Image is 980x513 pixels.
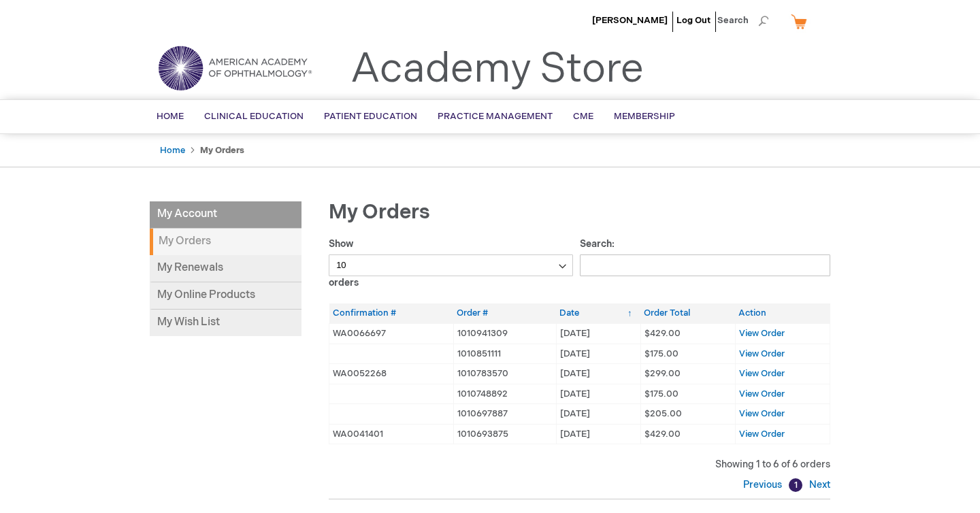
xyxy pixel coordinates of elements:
[200,145,244,156] strong: My Orders
[329,200,430,225] span: My Orders
[644,348,679,359] span: $175.00
[329,458,830,471] div: Showing 1 to 6 of 6 orders
[453,364,556,384] td: 1010783570
[324,111,417,122] span: Patient Education
[556,323,640,344] td: [DATE]
[329,254,573,276] select: Showorders
[329,238,573,288] label: Show orders
[150,255,301,282] a: My Renewals
[150,310,301,336] a: My Wish List
[556,404,640,425] td: [DATE]
[453,303,556,323] th: Order #: activate to sort column ascending
[573,111,593,122] span: CME
[739,348,785,359] a: View Order
[150,229,301,255] strong: My Orders
[644,328,681,339] span: $429.00
[438,111,553,122] span: Practice Management
[640,303,735,323] th: Order Total: activate to sort column ascending
[739,328,785,339] a: View Order
[556,364,640,384] td: [DATE]
[556,424,640,444] td: [DATE]
[157,111,184,122] span: Home
[806,479,830,491] a: Next
[329,303,454,323] th: Confirmation #: activate to sort column ascending
[453,404,556,425] td: 1010697887
[556,384,640,404] td: [DATE]
[556,303,640,323] th: Date: activate to sort column ascending
[739,368,785,379] a: View Order
[735,303,830,323] th: Action: activate to sort column ascending
[453,344,556,364] td: 1010851111
[739,408,785,419] a: View Order
[160,145,185,156] a: Home
[204,111,304,122] span: Clinical Education
[789,478,802,492] a: 1
[329,424,454,444] td: WA0041401
[580,238,831,271] label: Search:
[329,323,454,344] td: WA0066697
[743,479,785,491] a: Previous
[556,344,640,364] td: [DATE]
[150,282,301,310] a: My Online Products
[329,364,454,384] td: WA0052268
[350,45,644,94] a: Academy Store
[453,323,556,344] td: 1010941309
[717,7,769,34] span: Search
[676,15,710,26] a: Log Out
[644,368,681,379] span: $299.00
[739,429,785,440] a: View Order
[644,388,679,399] span: $175.00
[739,388,785,399] a: View Order
[453,384,556,404] td: 1010748892
[453,424,556,444] td: 1010693875
[644,408,682,419] span: $205.00
[614,111,675,122] span: Membership
[580,254,831,276] input: Search:
[592,15,668,26] a: [PERSON_NAME]
[644,429,681,440] span: $429.00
